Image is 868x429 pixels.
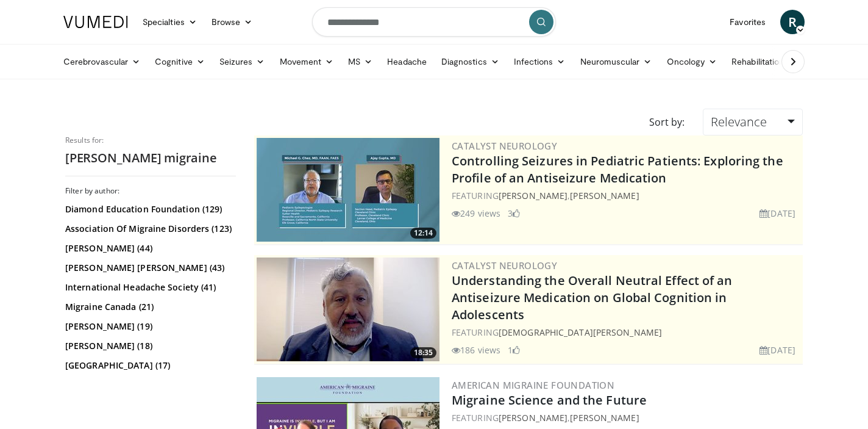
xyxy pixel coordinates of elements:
[434,49,507,74] a: Diagnostics
[573,49,660,74] a: Neuromuscular
[508,344,520,356] li: 1
[452,189,800,202] div: FEATURING ,
[452,207,500,220] li: 249 views
[452,272,733,323] a: Understanding the Overall Neutral Effect of an Antiseizure Medication on Global Cognition in Adol...
[65,223,233,235] a: Association Of Migraine Disorders (123)
[65,150,236,166] h2: [PERSON_NAME] migraine
[272,49,341,74] a: Movement
[257,258,439,361] img: 01bfc13d-03a0-4cb7-bbaa-2eb0a1ecb046.png.300x170_q85_crop-smart_upscale.jpg
[65,281,233,294] a: International Headache Society (41)
[759,344,795,356] li: [DATE]
[380,49,434,74] a: Headache
[56,49,148,74] a: Cerebrovascular
[722,10,773,34] a: Favorites
[65,359,233,372] a: [GEOGRAPHIC_DATA] (17)
[135,10,204,34] a: Specialties
[65,262,233,274] a: [PERSON_NAME] [PERSON_NAME] (43)
[452,411,800,424] div: FEATURING ,
[212,49,272,74] a: Seizures
[508,207,520,220] li: 3
[257,138,439,242] a: 12:14
[452,344,500,356] li: 186 views
[499,326,662,338] a: [DEMOGRAPHIC_DATA][PERSON_NAME]
[780,10,805,34] a: R
[341,49,380,74] a: MS
[570,412,639,424] a: [PERSON_NAME]
[410,347,436,358] span: 18:35
[312,7,556,37] input: Search topics, interventions
[452,379,614,391] a: American Migraine Foundation
[65,320,233,333] a: [PERSON_NAME] (19)
[703,109,803,135] a: Relevance
[499,190,567,201] a: [PERSON_NAME]
[65,242,233,254] a: [PERSON_NAME] (44)
[660,49,725,74] a: Oncology
[452,140,557,152] a: Catalyst Neurology
[410,228,436,239] span: 12:14
[257,258,439,361] a: 18:35
[640,109,694,135] div: Sort by:
[148,49,212,74] a: Cognitive
[65,301,233,313] a: Migraine Canada (21)
[724,49,791,74] a: Rehabilitation
[499,412,567,424] a: [PERSON_NAME]
[65,203,233,215] a: Diamond Education Foundation (129)
[507,49,573,74] a: Infections
[65,186,236,196] h3: Filter by author:
[452,153,783,186] a: Controlling Seizures in Pediatric Patients: Exploring the Profile of an Antiseizure Medication
[63,16,128,28] img: VuMedi Logo
[711,114,767,130] span: Relevance
[257,138,439,242] img: 5e01731b-4d4e-47f8-b775-0c1d7f1e3c52.png.300x170_q85_crop-smart_upscale.jpg
[452,392,647,408] a: Migraine Science and the Future
[452,259,557,272] a: Catalyst Neurology
[452,326,800,339] div: FEATURING
[204,10,260,34] a: Browse
[759,207,795,220] li: [DATE]
[570,190,639,201] a: [PERSON_NAME]
[65,135,236,145] p: Results for:
[65,340,233,352] a: [PERSON_NAME] (18)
